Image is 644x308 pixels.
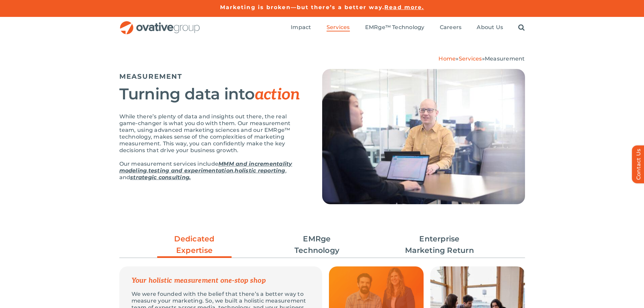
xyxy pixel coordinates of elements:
a: MMM and incrementality modeling [119,161,292,174]
a: Home [438,55,456,62]
span: » » [438,55,525,62]
a: holistic reporting [235,167,285,174]
span: Measurement [485,55,525,62]
span: About Us [477,24,503,31]
a: Read more. [384,4,424,10]
a: testing and experimentation [148,167,233,174]
a: Services [459,55,482,62]
a: Impact [291,24,311,31]
p: Your holistic measurement one-stop shop [132,277,310,284]
a: Dedicated Expertise [157,233,232,260]
span: Careers [440,24,462,31]
a: Enterprise Marketing Return [402,233,477,256]
a: EMRge Technology [280,233,354,256]
a: Search [518,24,525,31]
img: Measurement – Hero [322,69,525,204]
span: Impact [291,24,311,31]
a: Marketing is broken—but there’s a better way. [220,4,385,10]
p: While there’s plenty of data and insights out there, the real game-changer is what you do with th... [119,113,305,154]
p: Our measurement services include , , , and [119,161,305,181]
span: Services [327,24,350,31]
h2: Turning data into [119,86,305,103]
nav: Menu [291,17,525,39]
a: strategic consulting. [130,174,191,181]
em: action [255,85,300,104]
a: EMRge™ Technology [365,24,425,31]
a: Careers [440,24,462,31]
a: About Us [477,24,503,31]
a: OG_Full_horizontal_RGB [119,20,200,27]
a: Services [327,24,350,31]
ul: Post Filters [119,230,525,260]
h5: MEASUREMENT [119,72,305,80]
span: EMRge™ Technology [365,24,425,31]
